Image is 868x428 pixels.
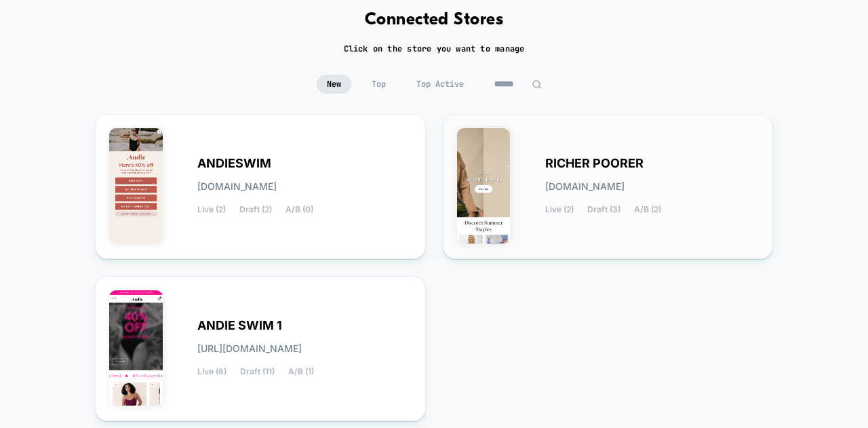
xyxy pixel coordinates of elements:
img: ANDIESWIM [109,128,163,244]
span: A/B (1) [288,367,314,376]
img: ANDIE_SWIM_1 [109,290,163,406]
span: [DOMAIN_NAME] [545,182,625,191]
span: A/B (2) [634,205,661,214]
h1: Connected Stores [365,10,504,30]
span: [URL][DOMAIN_NAME] [197,344,302,353]
img: edit [532,79,542,90]
span: ANDIESWIM [197,159,271,168]
span: A/B (0) [285,205,313,214]
span: Live (2) [197,205,226,214]
span: Top Active [406,75,474,94]
span: [DOMAIN_NAME] [197,182,277,191]
span: Live (6) [197,367,226,376]
h2: Click on the store you want to manage [344,43,525,54]
img: RICHER_POORER [457,128,511,244]
span: ANDIE SWIM 1 [197,321,282,330]
span: Draft (11) [240,367,275,376]
span: Draft (3) [587,205,620,214]
span: RICHER POORER [545,159,644,168]
span: New [317,75,351,94]
span: Draft (2) [239,205,272,214]
span: Live (2) [545,205,574,214]
span: Top [361,75,396,94]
